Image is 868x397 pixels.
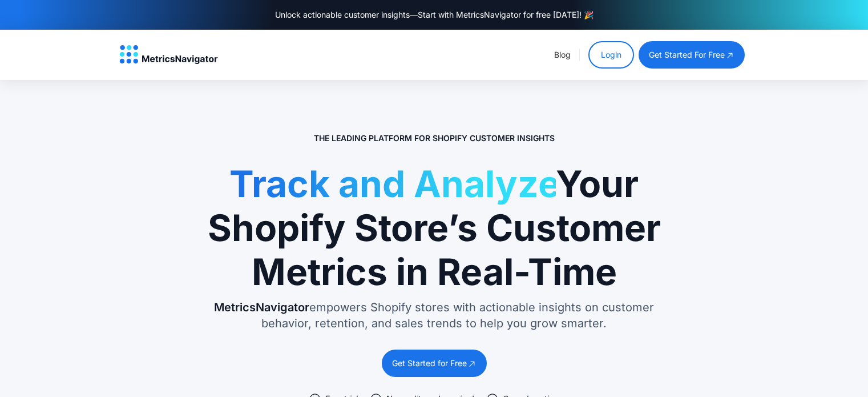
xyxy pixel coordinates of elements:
[467,359,477,368] img: open
[639,41,745,69] a: get started for free
[382,350,487,377] a: Get Started for Free
[206,162,663,294] h1: Your Shopify Store’s Customer Metrics in Real-Time
[588,41,634,69] a: Login
[119,45,218,65] a: home
[649,49,725,61] div: get started for free
[275,9,594,21] div: Unlock actionable customer insights—Start with MetricsNavigator for free [DATE]! 🎉
[554,50,571,59] a: Blog
[314,133,555,144] p: The Leading Platform for Shopify Customer Insights
[725,50,734,60] img: open
[206,299,663,331] p: empowers Shopify stores with actionable insights on customer behavior, retention, and sales trend...
[229,162,556,206] span: Track and Analyze
[392,358,467,369] div: Get Started for Free
[214,300,309,314] span: MetricsNavigator
[119,45,218,65] img: MetricsNavigator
